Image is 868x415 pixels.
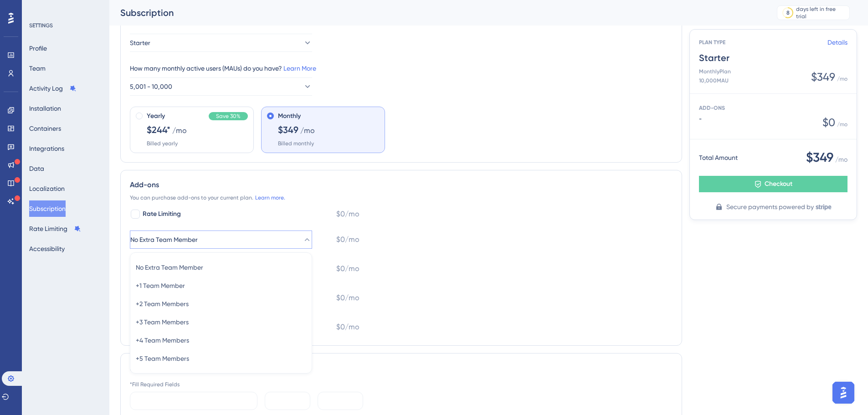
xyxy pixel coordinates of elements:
[29,80,77,97] button: Activity Log
[796,5,847,20] div: days left in free trial
[147,123,170,136] span: $244*
[29,100,61,117] button: Installation
[29,241,65,257] button: Accessibility
[765,179,792,190] span: Checkout
[130,37,150,48] span: Starter
[336,322,360,333] span: $0/mo
[136,277,306,295] button: +1 Team Member
[325,395,360,406] iframe: Secure CVC input frame
[147,140,178,147] span: Billed yearly
[837,75,847,82] span: / mo
[136,331,306,349] button: +4 Team Members
[278,123,298,136] span: $349
[29,140,64,157] button: Integrations
[120,6,754,19] div: Subscription
[336,234,360,245] span: $0/mo
[130,77,312,96] button: 5,001 - 10,000
[29,220,81,237] button: Rate Limiting
[336,209,360,220] span: $0/mo
[143,209,181,220] span: Rate Limiting
[29,22,103,29] div: SETTINGS
[130,81,172,92] span: 5,001 - 10,000
[827,37,847,48] a: Details
[255,194,285,201] a: Learn more.
[138,395,254,406] iframe: Secure card number input frame
[29,200,66,217] button: Subscription
[272,395,307,406] iframe: Secure expiration date input frame
[699,115,822,123] span: -
[136,335,189,346] span: +4 Team Members
[699,176,847,192] button: Checkout
[136,353,189,364] span: +5 Team Members
[136,317,189,328] span: +3 Team Members
[130,231,312,249] button: No Extra Team Member
[300,125,315,136] span: /mo
[29,40,47,56] button: Profile
[216,113,241,120] span: Save 30%
[130,63,673,74] div: How many monthly active users (MAUs) do you have?
[699,39,827,46] span: PLAN TYPE
[283,65,316,72] a: Learn More
[136,295,306,313] button: +2 Team Members
[136,313,306,331] button: +3 Team Members
[278,111,301,122] span: Monthly
[136,298,189,309] span: +2 Team Members
[786,9,790,16] div: 8
[699,152,738,163] span: Total Amount
[830,379,857,406] iframe: UserGuiding AI Assistant Launcher
[130,194,253,201] span: You can purchase add-ons to your current plan.
[29,120,61,137] button: Containers
[130,34,312,52] button: Starter
[136,262,203,273] span: No Extra Team Member
[29,180,65,197] button: Localization
[136,280,185,291] span: +1 Team Member
[172,125,187,136] span: /mo
[699,51,847,64] span: Starter
[726,201,814,212] span: Secure payments powered by
[336,263,360,274] span: $0/mo
[29,60,46,77] button: Team
[699,68,731,75] span: Monthly Plan
[130,381,363,388] div: *Fill Required Fields
[699,105,725,111] span: ADD-ONS
[699,77,731,84] span: 10,000 MAU
[136,258,306,277] button: No Extra Team Member
[811,70,835,84] span: $349
[835,154,847,165] span: / mo
[806,149,833,167] span: $349
[147,111,165,122] span: Yearly
[822,115,835,130] span: $ 0
[278,140,314,147] span: Billed monthly
[29,160,44,177] button: Data
[130,234,198,245] span: No Extra Team Member
[136,349,306,368] button: +5 Team Members
[336,292,360,303] span: $0/mo
[837,121,847,128] span: / mo
[130,179,673,190] div: Add-ons
[130,363,673,374] div: Payment Methods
